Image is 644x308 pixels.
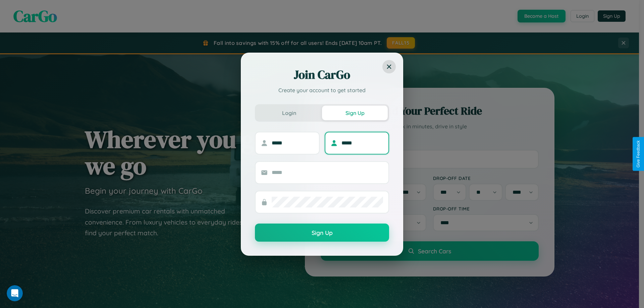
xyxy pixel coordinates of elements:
p: Create your account to get started [255,86,389,94]
h2: Join CarGo [255,67,389,83]
button: Sign Up [255,224,389,242]
iframe: Intercom live chat [7,285,23,301]
button: Login [256,106,322,120]
div: Give Feedback [636,140,641,168]
button: Sign Up [322,106,388,120]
